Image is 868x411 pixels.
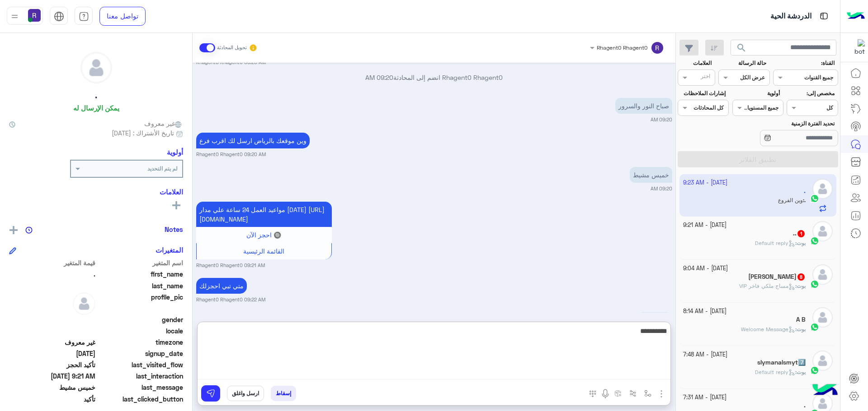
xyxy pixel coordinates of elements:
img: defaultAdmin.png [812,351,833,371]
span: القائمة الرئيسية [243,247,284,255]
label: حالة الرسالة [720,59,766,67]
button: search [731,40,753,59]
span: null [9,326,95,336]
span: last_visited_flow [97,360,184,369]
p: الدردشة الحية [770,10,811,23]
h5: احمد بهرم [748,273,806,281]
span: timezone [97,337,184,347]
span: profile_pic [97,292,184,313]
img: make a call [589,390,596,397]
span: null [9,315,95,324]
b: لم يتم التحديد [147,165,178,172]
button: ارسل واغلق [227,386,264,401]
span: خميس مشيط [9,383,95,392]
span: 8 [797,273,805,281]
b: : [795,369,806,375]
small: [DATE] - 8:14 AM [683,307,726,316]
span: last_name [97,281,184,291]
img: Trigger scenario [629,390,637,397]
a: تواصل معنا [99,7,146,26]
h5: .. [793,230,806,237]
span: locale [97,326,184,336]
button: Trigger scenario [626,386,641,401]
span: Default reply [755,369,795,375]
p: 15/10/2025, 9:20 AM [196,133,310,148]
a: tab [75,7,93,26]
button: select flow [641,386,656,401]
img: hulul-logo.png [809,375,841,406]
p: 15/10/2025, 9:20 AM [615,98,672,114]
b: : [795,240,806,246]
button: إسقاط [271,386,296,401]
span: غير معروف [9,337,95,347]
h6: أولوية [167,148,183,156]
span: . [9,269,95,279]
img: userImage [28,9,41,22]
img: WhatsApp [810,323,819,332]
span: اسم المتغير [97,258,184,268]
label: إشارات الملاحظات [679,89,725,97]
span: Default reply [755,240,795,246]
span: gender [97,315,184,324]
label: أولوية [733,89,780,97]
img: Logo [847,7,865,26]
small: [DATE] - 9:04 AM [683,264,728,273]
h5: . [95,90,97,101]
p: 15/10/2025, 9:23 AM [637,312,672,328]
h6: المتغيرات [156,246,183,254]
img: notes [25,226,33,234]
b: : [795,326,806,332]
h6: Notes [165,225,183,233]
div: اختر [701,72,712,83]
span: بوت [797,282,806,289]
span: 2025-10-15T04:58:53.861Z [9,349,95,358]
h5: . [804,402,806,409]
span: 🔘 احجز الآن [246,231,281,239]
img: defaultAdmin.png [812,307,833,328]
button: create order [611,386,626,401]
img: profile [9,11,20,22]
label: القناة: [774,59,835,67]
p: 15/10/2025, 9:21 AM [196,202,332,227]
span: 1 [797,230,805,237]
span: تاريخ الأشتراك : [DATE] [112,128,174,138]
img: tab [54,11,64,22]
span: بوت [797,369,806,375]
span: first_name [97,269,184,279]
img: tab [818,10,830,22]
b: : [795,282,806,289]
h5: slymanalsmyt7️⃣ [757,359,806,366]
span: Rhagent0 Rhagent0 [597,44,647,51]
small: 09:20 AM [651,116,672,123]
label: مخصص إلى: [788,89,835,97]
small: Rhagent0 Rhagent0 09:21 AM [196,262,265,269]
img: send attachment [656,388,667,399]
span: بوت [797,326,806,332]
img: send message [206,389,215,398]
span: last_clicked_button [97,394,184,404]
span: signup_date [97,349,184,358]
label: تحديد الفترة الزمنية [733,120,835,128]
label: العلامات [679,59,712,67]
small: Rhagent0 Rhagent0 09:22 AM [196,296,265,303]
span: تأكيد الحجز [9,360,95,369]
button: تطبيق الفلاتر [678,151,838,167]
small: [DATE] - 9:21 AM [683,221,726,230]
h6: يمكن الإرسال له [73,104,119,112]
span: مساج ملكي فاخر VIP [739,282,795,289]
span: بوت [797,240,806,246]
small: [DATE] - 7:31 AM [683,393,726,402]
img: WhatsApp [810,280,819,289]
span: تأكيد [9,394,95,404]
p: Rhagent0 Rhagent0 انضم إلى المحادثة [196,73,672,82]
span: مواعيد العمل 24 ساعة علي مدار [DATE] [URL][DOMAIN_NAME] [199,206,325,223]
img: create order [614,390,622,397]
img: WhatsApp [810,366,819,375]
img: defaultAdmin.png [812,221,833,241]
h5: A B [796,316,806,323]
h6: العلامات [9,188,183,196]
span: 09:20 AM [365,74,393,81]
span: last_interaction [97,371,184,381]
span: 2025-10-15T06:21:56.832Z [9,371,95,381]
img: defaultAdmin.png [812,264,833,285]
